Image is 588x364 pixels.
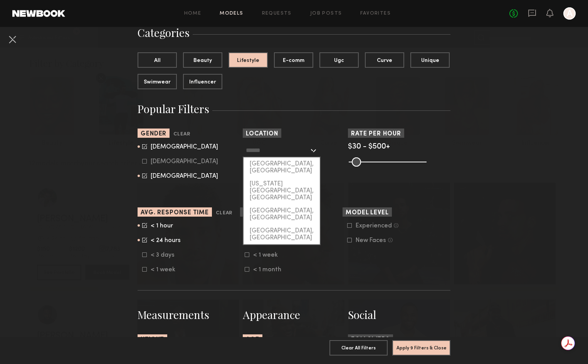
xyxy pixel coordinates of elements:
[151,159,218,164] div: [DEMOGRAPHIC_DATA]
[141,131,166,137] span: Gender
[319,52,359,68] button: Ugc
[348,307,450,322] h3: Social
[173,130,190,139] button: Clear
[138,307,240,322] h3: Measurements
[356,238,386,243] div: New Faces
[138,74,177,89] button: Swimwear
[244,157,320,177] div: [GEOGRAPHIC_DATA], [GEOGRAPHIC_DATA]
[220,11,243,16] a: Models
[410,52,450,68] button: Unique
[151,224,181,228] div: < 1 hour
[171,336,188,345] button: Clear
[274,52,313,68] button: E-comm
[244,177,320,204] div: [US_STATE][GEOGRAPHIC_DATA], [GEOGRAPHIC_DATA]
[356,224,392,228] div: Experienced
[346,210,389,216] span: Model Level
[184,11,202,16] a: Home
[253,253,283,257] div: < 1 week
[138,52,177,68] button: All
[151,174,218,179] div: [DEMOGRAPHIC_DATA]
[6,33,18,45] button: Cancel
[151,253,181,257] div: < 3 days
[246,131,278,137] span: Location
[138,102,450,116] h3: Popular Filters
[266,336,283,345] button: Clear
[151,145,218,149] div: [DEMOGRAPHIC_DATA]
[6,33,18,47] common-close-button: Cancel
[138,25,450,40] h3: Categories
[183,74,222,89] button: Influencer
[563,7,576,20] a: A
[141,210,209,216] span: Avg. Response Time
[310,11,342,16] a: Job Posts
[183,52,222,68] button: Beauty
[228,52,268,68] button: Lifestyle
[348,143,390,150] span: $30 - $500+
[216,209,232,218] button: Clear
[253,267,283,272] div: < 1 month
[151,238,181,243] div: < 24 hours
[329,340,388,356] button: Clear All Filters
[151,267,181,272] div: < 1 week
[243,307,345,322] h3: Appearance
[262,11,292,16] a: Requests
[365,52,404,68] button: Curve
[244,204,320,224] div: [GEOGRAPHIC_DATA], [GEOGRAPHIC_DATA]
[351,131,401,137] span: Rate per Hour
[244,224,320,244] div: [GEOGRAPHIC_DATA], [GEOGRAPHIC_DATA]
[392,340,450,356] button: Apply 9 Filters & Close
[360,11,391,16] a: Favorites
